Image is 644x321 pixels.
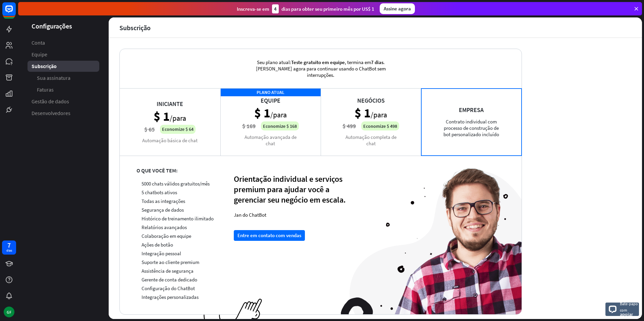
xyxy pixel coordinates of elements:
font: Ações de botão [142,242,173,248]
font: . [PERSON_NAME] agora para continuar usando o ChatBot sem interrupções. [256,59,386,78]
font: Subscrição [119,23,151,32]
button: Entre em contato com vendas [234,230,305,241]
font: Colaboração em equipe [142,233,191,239]
font: GF [7,310,11,315]
font: apoiar [620,311,633,317]
a: Faturas [28,84,99,95]
font: Seu plano atual: [257,59,291,65]
font: Subscrição [32,63,57,69]
font: Desenvolvedores [32,110,70,116]
button: Abra o widget de bate-papo do LiveChat [5,3,25,23]
font: Configurações [32,22,72,30]
font: Todas as integrações [142,198,185,204]
font: Suporte ao cliente premium [142,259,199,265]
font: Faturas [37,86,54,93]
font: 5000 chats válidos gratuitos/mês [142,180,210,187]
font: dias para obter seu primeiro mês por US$ 1 [281,6,374,12]
font: Integrações personalizadas [142,294,199,300]
font: Relatórios avançados [142,224,187,230]
font: Inscreva-se em [237,6,269,12]
a: Sua assinatura [28,72,99,84]
font: 5 chatbots ativos [142,189,177,196]
font: Histórico de treinamento ilimitado [142,215,214,222]
a: Gestão de dados [28,96,99,107]
font: Assine agora [384,5,411,12]
font: Assistência de segurança [142,268,194,274]
font: dias [6,248,12,253]
a: Desenvolvedores [28,108,99,119]
font: Equipe [32,51,47,58]
font: Configuração do ChatBot [142,285,195,291]
font: Sua assinatura [37,74,70,81]
font: Gerente de conta dedicado [142,276,197,283]
font: 7 [7,241,11,249]
font: Conta [32,39,45,46]
font: Entre em contato com vendas [237,232,301,238]
font: 4 [274,6,277,12]
font: 7 dias [371,59,383,65]
font: Orientação individual e serviços premium para ajudar você a gerenciar seu negócio em escala. [234,174,346,205]
a: 7 dias [2,240,16,255]
font: Jan do ChatBot [234,212,266,218]
font: O QUE VOCÊ TEM: [137,167,177,174]
font: Gestão de dados [32,98,69,105]
font: Teste gratuito em equipe [291,59,345,65]
a: Equipe [28,49,99,60]
font: Bate-papo com [620,301,638,313]
font: , termina em [345,59,371,65]
font: Integração pessoal [142,250,181,257]
font: Segurança de dados [142,207,184,213]
a: Conta [28,37,99,48]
